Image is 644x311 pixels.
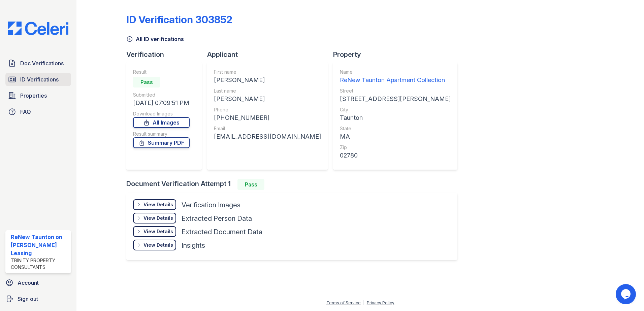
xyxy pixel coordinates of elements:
div: View Details [143,242,173,248]
a: All ID verifications [126,35,184,43]
a: Properties [5,89,71,102]
div: Last name [214,88,321,94]
a: ID Verifications [5,73,71,86]
div: Street [340,88,451,94]
div: Submitted [133,92,190,98]
div: Extracted Document Data [182,227,262,237]
div: MA [340,132,451,141]
div: City [340,106,451,113]
div: ReNew Taunton on [PERSON_NAME] Leasing [11,233,68,257]
div: Pass [133,77,160,88]
div: Verification Images [182,200,240,210]
div: View Details [143,201,173,208]
div: Applicant [207,50,333,59]
div: Trinity Property Consultants [11,257,68,271]
div: View Details [143,215,173,221]
span: Properties [20,92,47,100]
a: Privacy Policy [367,300,394,305]
img: CE_Logo_Blue-a8612792a0a2168367f1c8372b55b34899dd931a85d93a1a3d3e32e68fde9ad4.png [3,22,74,35]
div: Taunton [340,113,451,123]
a: Summary PDF [133,137,190,148]
div: Download Images [133,110,190,117]
iframe: chat widget [616,284,637,304]
div: State [340,125,451,132]
div: View Details [143,228,173,235]
div: [DATE] 07:09:51 PM [133,98,190,108]
div: Insights [182,241,205,250]
div: Phone [214,106,321,113]
a: FAQ [5,105,71,118]
span: Sign out [18,295,38,303]
a: Sign out [3,292,74,306]
div: [PHONE_NUMBER] [214,113,321,123]
div: Document Verification Attempt 1 [126,179,463,190]
div: Extracted Person Data [182,214,252,223]
a: Terms of Service [326,300,361,305]
div: 02780 [340,151,451,160]
span: ID Verifications [20,75,59,83]
a: Doc Verifications [5,57,71,70]
div: [STREET_ADDRESS][PERSON_NAME] [340,94,451,104]
div: [PERSON_NAME] [214,75,321,85]
a: Account [3,276,74,289]
div: Result [133,69,190,75]
div: [EMAIL_ADDRESS][DOMAIN_NAME] [214,132,321,141]
div: [PERSON_NAME] [214,94,321,104]
div: | [363,300,364,305]
span: Doc Verifications [20,59,64,67]
div: ReNew Taunton Apartment Collection [340,75,451,85]
div: Property [333,50,463,59]
div: Name [340,69,451,75]
div: ID Verification 303852 [126,13,232,26]
div: Result summary [133,131,190,137]
div: Email [214,125,321,132]
a: All Images [133,117,190,128]
span: Account [18,279,39,287]
div: First name [214,69,321,75]
div: Verification [126,50,207,59]
div: Zip [340,144,451,151]
a: Name ReNew Taunton Apartment Collection [340,69,451,85]
div: Pass [237,179,264,190]
span: FAQ [20,108,31,116]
